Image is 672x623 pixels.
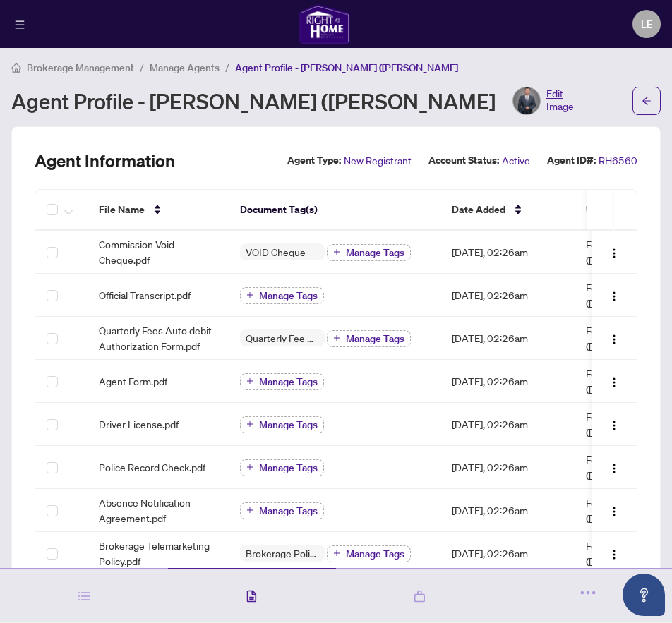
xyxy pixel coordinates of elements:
[246,464,253,471] span: plus
[603,456,625,478] button: Logo
[327,330,411,347] button: Manage Tags
[608,334,620,345] img: Logo
[27,61,134,74] span: Brokerage Management
[99,538,217,569] span: Brokerage Telemarketing Policy.pdf
[502,152,530,169] span: Active
[246,507,253,514] span: plus
[99,236,217,267] span: Commission Void Cheque.pdf
[240,247,311,257] span: VOID Cheque
[440,446,575,489] td: [DATE], 02:26am
[623,574,665,616] button: Open asap
[333,550,340,557] span: plus
[240,416,324,433] button: Manage Tags
[99,416,179,432] span: Driver License.pdf
[440,317,575,360] td: [DATE], 02:26am
[333,248,340,255] span: plus
[259,377,318,387] span: Manage Tags
[259,506,318,516] span: Manage Tags
[327,244,411,261] button: Manage Tags
[346,248,404,258] span: Manage Tags
[150,61,220,74] span: Manage Agents
[603,327,625,349] button: Logo
[608,377,620,388] img: Logo
[99,459,205,475] span: Police Record Check.pdf
[99,373,167,389] span: Agent Form.pdf
[15,20,25,30] span: menu
[11,63,21,73] span: home
[225,59,229,75] li: /
[440,403,575,446] td: [DATE], 02:26am
[99,202,145,217] span: File Name
[259,420,318,430] span: Manage Tags
[599,152,637,169] span: RH6560
[235,61,458,74] span: Agent Profile - [PERSON_NAME] ([PERSON_NAME]
[428,152,499,169] label: Account Status:
[99,287,191,303] span: Official Transcript.pdf
[344,152,412,169] span: New Registrant
[140,59,144,75] li: /
[642,96,652,106] span: arrow-left
[229,190,440,231] th: Document Tag(s)
[35,150,175,172] h2: Agent Information
[240,287,324,304] button: Manage Tags
[246,291,253,298] span: plus
[513,87,540,114] img: Profile Icon
[440,231,575,274] td: [DATE], 02:26am
[240,333,325,343] span: Quarterly Fee Auto-Debit Authorization
[246,421,253,428] span: plus
[547,152,596,169] label: Agent ID#:
[240,502,324,519] button: Manage Tags
[603,241,625,263] button: Logo
[333,334,340,341] span: plus
[327,545,411,562] button: Manage Tags
[608,420,620,431] img: Logo
[608,291,620,302] img: Logo
[240,373,324,390] button: Manage Tags
[440,489,575,532] td: [DATE], 02:26am
[546,87,574,115] span: Edit Image
[608,463,620,474] img: Logo
[603,413,625,435] button: Logo
[99,495,217,526] span: Absence Notification Agreement.pdf
[346,549,404,559] span: Manage Tags
[608,506,620,517] img: Logo
[440,360,575,403] td: [DATE], 02:26am
[259,291,318,301] span: Manage Tags
[246,377,253,385] span: plus
[603,499,625,521] button: Logo
[603,284,625,306] button: Logo
[88,190,229,231] th: File Name
[603,542,625,564] button: Logo
[99,322,217,353] span: Quarterly Fees Auto debit Authorization Form.pdf
[603,370,625,392] button: Logo
[240,548,325,558] span: Brokerage Policy Manual
[287,152,341,169] label: Agent Type:
[259,463,318,473] span: Manage Tags
[440,532,575,575] td: [DATE], 02:26am
[608,549,620,560] img: Logo
[641,16,652,32] span: LE
[240,459,324,476] button: Manage Tags
[11,87,574,115] div: Agent Profile - [PERSON_NAME] ([PERSON_NAME]
[299,4,350,44] img: logo
[346,334,404,344] span: Manage Tags
[440,190,575,231] th: Date Added
[440,274,575,317] td: [DATE], 02:26am
[608,248,620,259] img: Logo
[452,202,505,217] span: Date Added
